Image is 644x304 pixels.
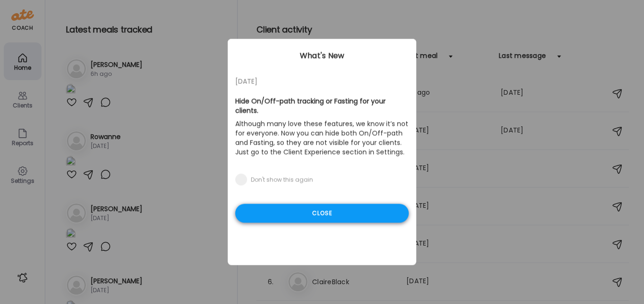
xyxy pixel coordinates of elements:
[235,204,409,223] div: Close
[235,76,409,87] div: [DATE]
[235,117,409,159] p: Although many love these features, we know it’s not for everyone. Now you can hide both On/Off-pa...
[235,97,386,115] b: Hide On/Off-path tracking or Fasting for your clients.
[251,176,313,184] div: Don't show this again
[228,50,416,62] div: What's New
